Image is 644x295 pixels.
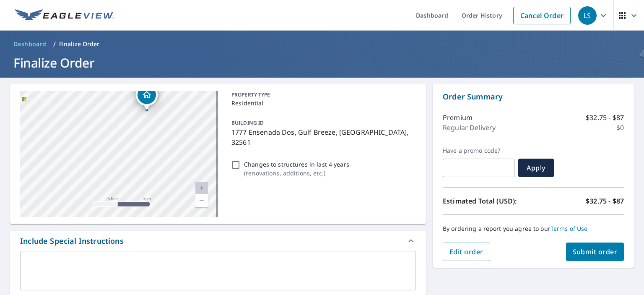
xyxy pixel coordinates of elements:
[195,182,208,194] a: Current Level 20, Zoom In Disabled
[443,91,624,102] p: Order Summary
[231,99,413,107] p: Residential
[573,247,618,256] span: Submit order
[13,40,47,48] span: Dashboard
[10,37,634,51] nav: breadcrumb
[231,119,264,126] p: BUILDING ID
[136,84,158,110] div: Dropped pin, building 1, Residential property, 1777 Ensenada Dos Gulf Breeze, FL 32561
[231,127,413,147] p: 1777 Ensenada Dos, Gulf Breeze, [GEOGRAPHIC_DATA], 32561
[566,243,624,261] button: Submit order
[513,7,571,24] a: Cancel Order
[443,243,490,261] button: Edit order
[53,39,56,49] li: /
[15,9,114,22] img: EV Logo
[518,159,554,177] button: Apply
[443,225,624,232] p: By ordering a report you agree to our
[244,169,349,178] p: ( renovations, additions, etc. )
[443,123,496,133] p: Regular Delivery
[195,194,208,207] a: Current Level 20, Zoom Out
[20,235,124,247] div: Include Special Instructions
[525,163,547,172] span: Apply
[231,91,413,99] p: PROPERTY TYPE
[551,225,588,232] a: Terms of Use
[586,196,624,206] p: $32.75 - $87
[616,123,624,133] p: $0
[443,112,473,123] p: Premium
[10,231,426,251] div: Include Special Instructions
[443,147,515,154] label: Have a promo code?
[10,54,634,71] h1: Finalize Order
[59,40,100,48] p: Finalize Order
[578,6,597,25] div: LS
[10,37,50,51] a: Dashboard
[443,196,533,206] p: Estimated Total (USD):
[449,247,483,256] span: Edit order
[586,112,624,123] p: $32.75 - $87
[244,160,349,169] p: Changes to structures in last 4 years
